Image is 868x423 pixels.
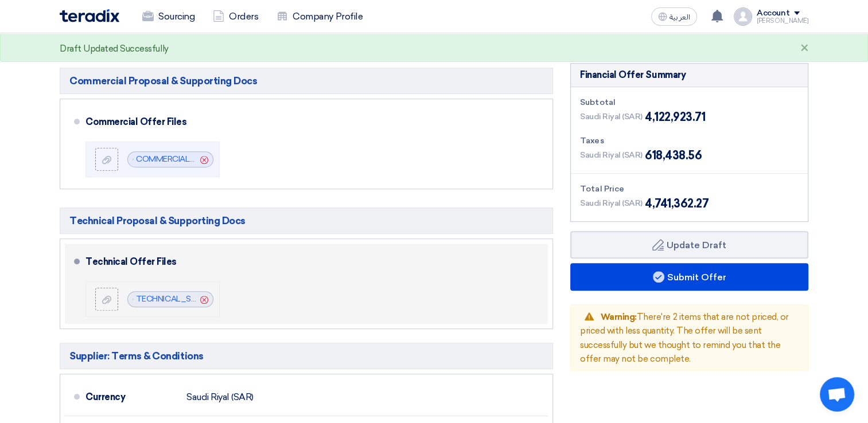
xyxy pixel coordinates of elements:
span: Saudi Riyal (SAR) [580,197,643,209]
div: Taxes [580,135,799,147]
span: 618,438.56 [645,147,702,164]
a: Orders [204,4,267,29]
div: Total Price [580,183,799,195]
a: COMMERCIAL_SUBMITTAL__PARKING_MANAGEMENT_SYSTEM_FOR_JAWHARAT_JEDDAH_1759755370881.pdf [136,154,569,164]
a: Company Profile [267,4,372,29]
span: Saudi Riyal (SAR) [580,149,643,161]
div: Saudi Riyal (SAR) [186,386,254,408]
span: There're 2 items that are not priced, or priced with less quantity. The offer will be sent succes... [580,312,789,365]
button: Submit Offer [570,263,808,291]
img: profile_test.png [734,7,752,26]
div: Account [757,9,789,18]
div: Currency [85,383,177,411]
div: Draft Updated Successfully [60,42,169,56]
span: 4,122,923.71 [645,108,705,126]
div: Open chat [820,377,854,412]
div: × [800,42,808,56]
div: Financial Offer Summary [580,68,686,82]
h5: Supplier: Terms & Conditions [60,343,553,369]
button: Update Draft [570,231,808,258]
h5: Technical Proposal & Supporting Docs [60,207,553,234]
a: Sourcing [133,4,204,29]
h5: Commercial Proposal & Supporting Docs [60,68,553,94]
button: العربية [651,7,697,26]
img: Teradix logo [60,9,119,22]
span: 4,741,362.27 [645,195,709,212]
div: Technical Offer Files [85,248,534,276]
a: TECHNICAL_SUBMITTAL__PARKING_MANAGEMENT_SYSTEM_FOR_JAWHARAT_JEDDAHcompressed_1757931856693.pdf [136,294,605,304]
div: [PERSON_NAME] [757,18,808,24]
span: Warning: [601,312,637,322]
div: Subtotal [580,96,799,108]
span: Saudi Riyal (SAR) [580,111,643,123]
span: العربية [670,13,690,21]
div: Commercial Offer Files [85,108,534,136]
